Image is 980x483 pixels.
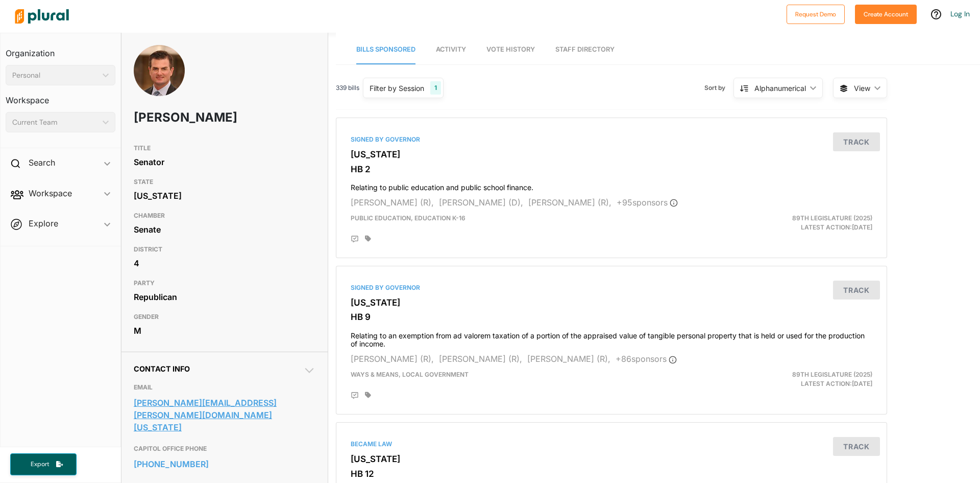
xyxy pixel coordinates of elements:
div: Add tags [365,392,371,399]
h3: STATE [134,176,315,188]
a: Vote History [486,35,535,64]
div: Current Team [12,117,99,128]
h1: [PERSON_NAME] [134,102,242,133]
span: [PERSON_NAME] (R), [528,197,611,208]
h3: [US_STATE] [351,149,872,159]
h3: Organization [6,38,115,61]
h3: EMAIL [134,381,315,394]
h3: CHAMBER [134,210,315,222]
div: Add Position Statement [351,235,359,243]
span: View [854,83,870,94]
h3: CAPITOL OFFICE PHONE [134,443,315,455]
div: [US_STATE] [134,188,315,203]
span: 89th Legislature (2025) [792,371,872,378]
a: [PHONE_NUMBER] [134,456,315,472]
h3: DISTRICT [134,243,315,256]
div: Filter by Session [370,83,424,94]
h3: Workspace [6,85,115,108]
button: Create Account [855,5,917,24]
span: [PERSON_NAME] (R), [351,197,434,208]
span: Activity [436,45,466,53]
div: Signed by Governor [351,135,872,144]
div: M [134,323,315,338]
div: Senator [134,154,315,170]
div: Alphanumerical [754,83,806,94]
span: [PERSON_NAME] (R), [439,354,522,364]
a: Request Demo [787,8,845,19]
div: Senate [134,222,315,237]
h3: HB 12 [351,469,872,479]
h3: [US_STATE] [351,297,872,308]
button: Track [833,437,880,456]
h4: Relating to public education and public school finance. [351,178,872,192]
div: Add tags [365,235,371,242]
h3: HB 9 [351,312,872,322]
span: Export [23,460,56,469]
span: Ways & Means, Local Government [351,371,469,378]
a: [PERSON_NAME][EMAIL_ADDRESS][PERSON_NAME][DOMAIN_NAME][US_STATE] [134,395,315,435]
span: 339 bills [336,83,359,93]
a: Create Account [855,8,917,19]
div: 4 [134,256,315,271]
div: Became Law [351,440,872,449]
div: Republican [134,289,315,305]
h3: PARTY [134,277,315,289]
span: Vote History [486,45,535,53]
span: + 86 sponsor s [616,354,677,364]
span: [PERSON_NAME] (R), [351,354,434,364]
h3: TITLE [134,142,315,154]
a: Activity [436,35,466,64]
div: Latest Action: [DATE] [701,370,880,388]
img: Headshot of Brandon Creighton [134,45,185,113]
h3: HB 2 [351,164,872,174]
span: 89th Legislature (2025) [792,214,872,222]
div: Signed by Governor [351,283,872,292]
span: + 95 sponsor s [617,197,678,208]
span: Bills Sponsored [356,45,415,53]
span: [PERSON_NAME] (D), [439,197,523,208]
div: Add Position Statement [351,392,359,400]
span: Contact Info [134,364,190,373]
button: Track [833,132,880,151]
span: Public Education, Education K-16 [351,214,465,222]
button: Export [10,453,77,475]
h4: Relating to an exemption from ad valorem taxation of a portion of the appraised value of tangible... [351,327,872,349]
a: Log In [950,9,970,18]
div: Latest Action: [DATE] [701,214,880,232]
a: Staff Directory [555,35,615,64]
button: Track [833,281,880,300]
h3: [US_STATE] [351,454,872,464]
a: Bills Sponsored [356,35,415,64]
span: Sort by [704,83,733,93]
h3: GENDER [134,311,315,323]
span: [PERSON_NAME] (R), [527,354,610,364]
h2: Search [29,157,55,168]
div: 1 [430,81,441,95]
button: Request Demo [787,5,845,24]
div: Personal [12,70,99,81]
